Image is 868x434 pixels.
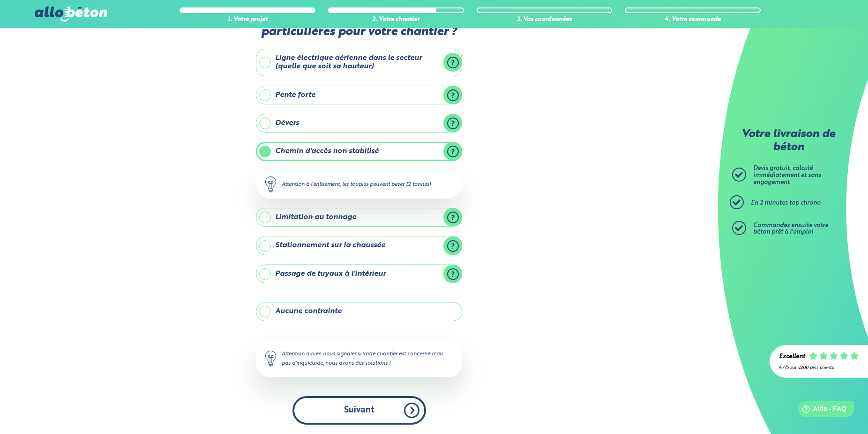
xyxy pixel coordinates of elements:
[785,397,858,424] iframe: Help widget launcher
[256,86,462,104] label: Pente forte
[256,142,462,161] label: Chemin d'accès non stabilisé
[256,49,462,76] label: Ligne électrique aérienne dans le secteur (quelle que soit sa hauteur)
[35,7,107,22] img: allobéton
[779,365,859,370] div: 4.7/5 sur 2300 avis clients
[256,340,462,377] div: Attention à bien nous signaler si votre chantier est concerné mais pas d'inquiétude, nous avons d...
[734,128,842,154] p: Votre livraison de béton
[292,396,426,425] button: Suivant
[753,222,828,235] span: Commandez ensuite votre béton prêt à l'emploi
[256,170,462,199] div: Attention à l'enlisement, les toupies peuvent peser 32 tonnes!
[256,208,462,227] label: Limitation au tonnage
[753,165,821,185] span: Devis gratuit, calculé immédiatement et sans engagement
[625,16,761,23] div: 4. Votre commande
[256,236,462,255] label: Stationnement sur la chaussée
[180,16,315,23] div: 1. Votre projet
[751,200,821,206] span: En 2 minutes top chrono
[328,16,464,23] div: 2. Votre chantier
[256,114,462,132] label: Dévers
[256,265,462,283] label: Passage de tuyaux à l'intérieur
[779,353,805,360] div: Excellent
[477,16,613,23] div: 3. Vos coordonnées
[256,302,462,321] label: Aucune contrainte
